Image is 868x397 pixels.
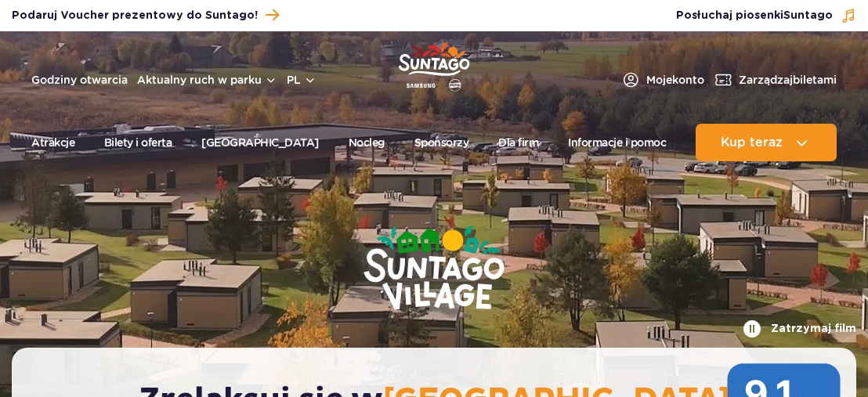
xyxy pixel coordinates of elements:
button: Posłuchaj piosenkiSuntago [676,8,856,23]
span: Suntago [783,10,833,21]
a: Atrakcje [31,124,74,161]
a: Sponsorzy [414,124,469,161]
span: Kup teraz [721,135,783,150]
span: Zarządzaj biletami [739,72,837,88]
a: Informacje i pomoc [568,124,666,161]
span: Posłuchaj piosenki [676,8,833,23]
span: Podaruj Voucher prezentowy do Suntago! [12,8,258,23]
a: Nocleg [349,124,385,161]
button: Zatrzymaj film [743,319,856,338]
a: Mojekonto [621,70,704,89]
button: Aktualny ruch w parku [137,74,277,86]
a: [GEOGRAPHIC_DATA] [201,124,319,161]
a: Podaruj Voucher prezentowy do Suntago! [12,5,279,26]
button: Kup teraz [696,124,837,161]
img: Suntago Village [301,164,567,374]
button: pl [287,72,316,88]
a: Bilety i oferta [104,124,172,161]
a: Dla firm [498,124,538,161]
a: Park of Poland [399,39,470,89]
a: Zarządzajbiletami [714,70,837,89]
a: Godziny otwarcia [31,72,128,88]
span: Moje konto [646,72,704,88]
